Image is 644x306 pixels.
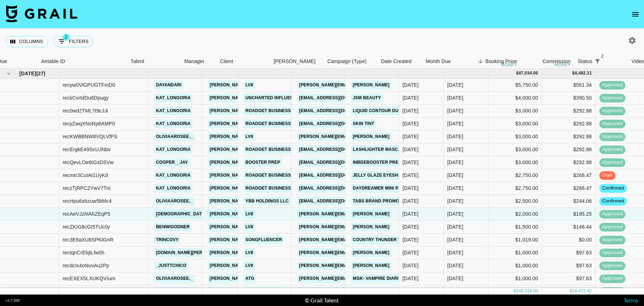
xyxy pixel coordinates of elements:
[542,272,596,285] div: $97.63
[402,172,419,179] div: 29/07/2025
[351,106,404,115] a: Liquid Contour Duo
[63,275,115,282] div: recEXEX5LXUKQVIum
[570,288,572,294] div: $
[447,223,463,230] div: Jul '25
[488,92,542,105] div: $4,000.00
[324,54,377,68] div: Campaign (Type)
[154,274,195,283] a: oliviaarosee._
[572,288,592,294] div: 14,472.42
[402,81,419,89] div: 22/07/2025
[63,249,104,256] div: rectqnCrElqlLfw0h
[244,94,304,102] a: Uncharted Influencer
[426,54,451,68] div: Month Due
[63,185,111,192] div: reczTjRPC2YwV7Tni
[447,172,463,179] div: Jul '25
[297,210,414,219] a: [PERSON_NAME][EMAIL_ADDRESS][DOMAIN_NAME]
[297,119,377,128] a: [EMAIL_ADDRESS][DOMAIN_NAME]
[402,133,419,140] div: 22/07/2025
[351,94,383,102] a: JSM Beauty
[402,94,419,101] div: 19/03/2025
[244,261,255,270] a: LV8
[447,275,463,282] div: Jul '25
[208,261,325,270] a: [PERSON_NAME][EMAIL_ADDRESS][DOMAIN_NAME]
[208,81,325,90] a: [PERSON_NAME][EMAIL_ADDRESS][DOMAIN_NAME]
[578,54,592,68] div: Status
[351,158,403,167] a: INBDEBooster Prep
[572,70,575,76] div: $
[599,224,625,230] span: approved
[274,54,316,68] div: [PERSON_NAME]
[422,54,467,68] div: Month Due
[542,285,596,298] div: $97.63
[297,235,414,244] a: [PERSON_NAME][EMAIL_ADDRESS][DOMAIN_NAME]
[244,81,255,90] a: LV8
[208,145,325,154] a: [PERSON_NAME][EMAIL_ADDRESS][DOMAIN_NAME]
[220,54,233,68] div: Client
[244,132,255,141] a: LV8
[447,159,463,166] div: Jul '25
[488,247,542,259] div: $1,000.00
[244,106,331,115] a: Roadget Business [DOMAIN_NAME].
[297,171,377,180] a: [EMAIL_ADDRESS][DOMAIN_NAME]
[488,182,542,195] div: $2,750.00
[542,221,596,234] div: $146.44
[599,133,625,140] span: approved
[447,81,463,89] div: Jul '25
[244,145,331,154] a: Roadget Business [DOMAIN_NAME].
[63,34,70,41] span: 2
[4,68,14,78] button: hide children
[447,120,463,127] div: Jul '25
[542,169,596,182] div: $268.47
[542,118,596,130] div: $292.88
[488,105,542,118] div: $3,000.00
[488,156,542,169] div: $3,000.00
[447,262,463,269] div: Jul '25
[351,235,417,244] a: Country Thunder Travel
[297,197,377,206] a: [EMAIL_ADDRESS][DOMAIN_NAME]
[599,198,627,205] span: confirmed
[542,247,596,259] div: $97.63
[488,169,542,182] div: $2,750.00
[6,36,48,47] button: Select columns
[208,197,325,206] a: [PERSON_NAME][EMAIL_ADDRESS][DOMAIN_NAME]
[599,172,615,179] span: draft
[602,56,613,66] button: Sort
[542,156,596,169] div: $292.88
[447,94,463,101] div: Jul '25
[542,143,596,156] div: $292.88
[402,107,419,114] div: 02/07/2025
[351,197,401,206] a: Tabs Brand Promo
[154,94,192,102] a: kat_longoria
[599,159,625,166] span: approved
[208,106,325,115] a: [PERSON_NAME][EMAIL_ADDRESS][DOMAIN_NAME]
[63,210,110,217] div: recAeVJzhlAhZEqP5
[131,54,144,68] div: Talent
[181,54,216,68] div: Manager
[208,94,325,102] a: [PERSON_NAME][EMAIL_ADDRESS][DOMAIN_NAME]
[154,248,230,257] a: [DOMAIN_NAME][PERSON_NAME]
[63,120,115,127] div: recyZwqXNoRp6AMP0
[599,211,625,217] span: approved
[402,236,419,243] div: 23/07/2025
[6,5,77,22] img: Grail Talent
[447,185,463,192] div: Jul '25
[154,235,180,244] a: trincovy
[41,54,65,68] div: Airtable ID
[488,143,542,156] div: $3,000.00
[297,184,377,193] a: [EMAIL_ADDRESS][DOMAIN_NAME]
[351,210,391,219] a: [PERSON_NAME]
[447,249,463,256] div: Jul '25
[402,249,419,256] div: 22/07/2025
[402,275,419,282] div: 16/07/2025
[599,185,627,192] span: confirmed
[244,158,282,167] a: Booster Prep
[516,288,538,294] div: 149,319.00
[599,53,606,60] span: 2
[599,95,625,101] span: approved
[542,195,596,208] div: $244.06
[216,54,270,68] div: Client
[63,81,115,89] div: recyw0ViGPUGTFmD0
[127,54,181,68] div: Talent
[63,107,108,114] div: rec0wd2TML7t9cJJi
[402,185,419,192] div: 11/07/2025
